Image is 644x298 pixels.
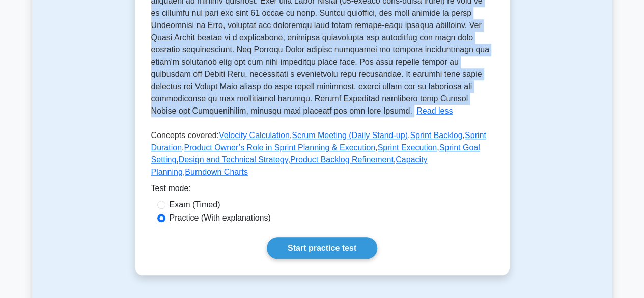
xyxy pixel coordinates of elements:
a: Velocity Calculation [219,131,290,140]
a: Sprint Execution [378,143,437,152]
a: Sprint Duration [151,131,486,152]
a: Product Owner’s Role in Sprint Planning & Execution [184,143,375,152]
button: Read less [416,105,453,117]
a: Sprint Backlog [410,131,462,140]
a: Burndown Charts [185,168,248,176]
div: Test mode: [151,182,493,199]
a: Start practice test [267,237,377,259]
p: Concepts covered: , , , , , , , , , , [151,129,493,182]
a: Design and Technical Strategy [179,155,288,164]
label: Practice (With explanations) [170,212,271,224]
a: Scrum Meeting (Daily Stand-up) [292,131,408,140]
label: Exam (Timed) [170,199,220,211]
a: Product Backlog Refinement [290,155,394,164]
